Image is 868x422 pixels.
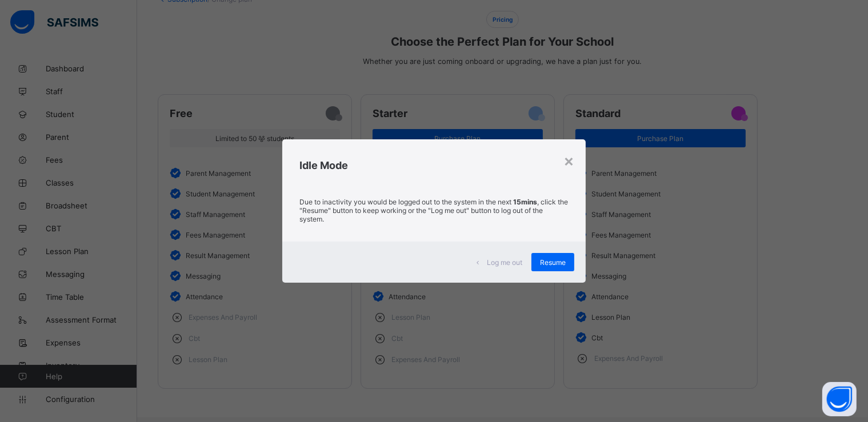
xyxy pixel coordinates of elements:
[540,258,566,267] span: Resume
[513,198,537,206] strong: 15mins
[299,159,569,171] h2: Idle Mode
[487,258,522,267] span: Log me out
[299,198,569,223] p: Due to inactivity you would be logged out to the system in the next , click the "Resume" button t...
[563,151,574,170] div: ×
[822,382,857,416] button: Open asap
